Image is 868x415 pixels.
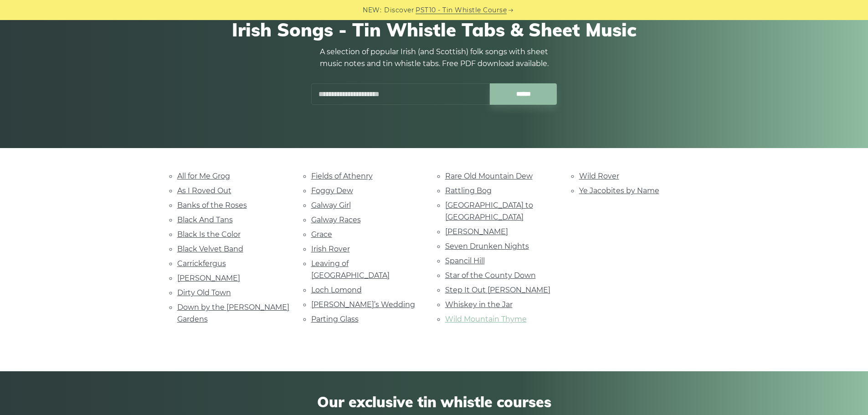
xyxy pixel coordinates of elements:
[177,172,230,180] a: All for Me Grog
[445,300,513,309] a: Whiskey in the Jar
[445,242,529,251] a: Seven Drunken Nights
[445,256,485,265] a: Spancil Hill
[579,186,659,195] a: Ye Jacobites by Name
[177,259,226,268] a: Carrickfergus
[384,5,414,15] span: Discover
[311,215,361,224] a: Galway Races
[177,201,247,210] a: Banks of the Roses
[311,230,332,239] a: Grace
[311,259,390,280] a: Leaving of [GEOGRAPHIC_DATA]
[311,172,373,180] a: Fields of Athenry
[177,303,289,323] a: Down by the [PERSON_NAME] Gardens
[363,5,381,15] span: NEW:
[177,215,233,224] a: Black And Tans
[177,230,241,239] a: Black Is the Color
[177,19,691,41] h1: Irish Songs - Tin Whistle Tabs & Sheet Music
[311,300,415,309] a: [PERSON_NAME]’s Wedding
[311,286,362,294] a: Loch Lomond
[445,186,492,195] a: Rattling Bog
[311,315,359,323] a: Parting Glass
[177,186,231,195] a: As I Roved Out
[445,201,533,221] a: [GEOGRAPHIC_DATA] to [GEOGRAPHIC_DATA]
[445,227,508,236] a: [PERSON_NAME]
[445,286,550,294] a: Step It Out [PERSON_NAME]
[445,271,536,280] a: Star of the County Down
[311,245,350,253] a: Irish Rover
[177,245,243,253] a: Black Velvet Band
[311,186,353,195] a: Foggy Dew
[177,274,240,282] a: [PERSON_NAME]
[445,172,533,180] a: Rare Old Mountain Dew
[445,315,527,323] a: Wild Mountain Thyme
[579,172,619,180] a: Wild Rover
[177,288,231,297] a: Dirty Old Town
[416,5,507,15] a: PST10 - Tin Whistle Course
[311,201,351,210] a: Galway Girl
[311,46,557,70] p: A selection of popular Irish (and Scottish) folk songs with sheet music notes and tin whistle tab...
[177,393,691,410] span: Our exclusive tin whistle courses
